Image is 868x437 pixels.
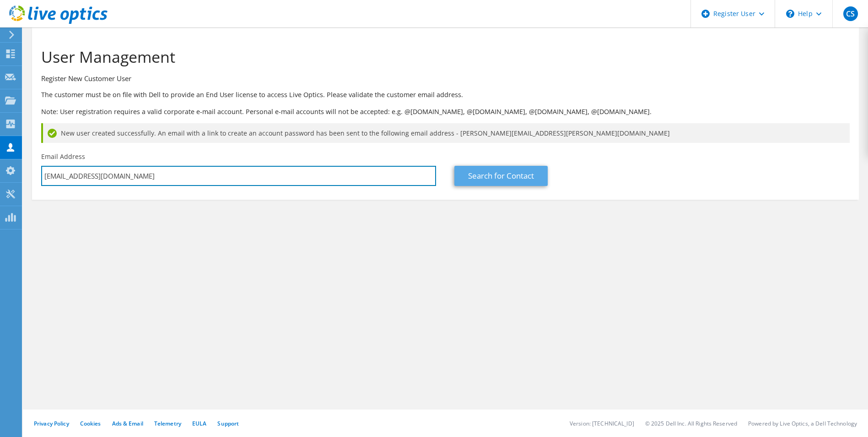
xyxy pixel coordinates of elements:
[192,420,206,427] a: EULA
[154,420,181,427] a: Telemetry
[34,420,69,427] a: Privacy Policy
[61,128,670,138] span: New user created successfully. An email with a link to create an account password has been sent t...
[41,152,85,161] label: Email Address
[217,420,239,427] a: Support
[41,90,850,100] p: The customer must be on file with Dell to provide an End User license to access Live Optics. Plea...
[570,420,634,427] li: Version: [TECHNICAL_ID]
[454,166,548,186] a: Search for Contact
[748,420,857,427] li: Powered by Live Optics, a Dell Technology
[41,47,845,66] h1: User Management
[80,420,101,427] a: Cookies
[645,420,737,427] li: © 2025 Dell Inc. All Rights Reserved
[786,10,794,18] svg: \n
[843,6,858,21] span: CS
[41,107,850,117] p: Note: User registration requires a valid corporate e-mail account. Personal e-mail accounts will ...
[112,420,143,427] a: Ads & Email
[41,73,850,83] h3: Register New Customer User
